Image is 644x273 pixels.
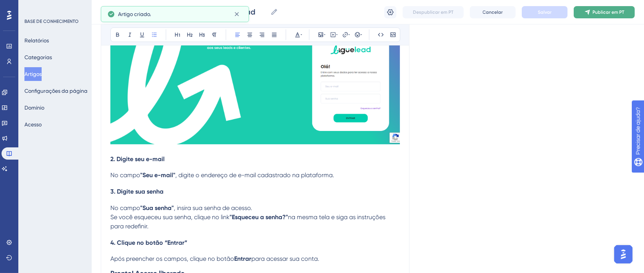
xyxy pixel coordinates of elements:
span: No campo [110,171,140,179]
font: Categorias [24,54,52,60]
span: 4. Clique no botão “Entrar” [110,239,187,246]
span: na mesma tela e siga as instruções para redefinir. [110,213,387,230]
button: Salvar [522,6,568,18]
button: Publicar em PT [574,6,635,18]
font: Domínio [24,105,44,111]
strong: "Seu e-mail" [140,171,175,179]
strong: "Sua senha" [140,204,174,212]
span: No campo [110,204,140,212]
span: Após preencher os campos, clique no botão [110,255,234,262]
font: Salvar [538,10,552,15]
span: 3. Digite sua senha [110,188,163,195]
font: Acesso [24,121,42,128]
strong: "Esqueceu a senha?" [230,213,288,221]
button: Domínio [24,101,44,115]
font: BASE DE CONHECIMENTO [24,19,79,24]
button: Acesso [24,118,42,131]
span: Se você esqueceu sua senha, clique no link [110,213,230,221]
button: Categorias [24,50,52,64]
font: Artigos [24,71,42,77]
button: Artigos [24,67,42,81]
span: , digite o endereço de e-mail cadastrado na plataforma. [175,171,334,179]
font: Publicar em PT [593,10,625,15]
iframe: Iniciador do Assistente de IA do UserGuiding [612,243,635,266]
button: Cancelar [470,6,516,18]
button: Despublicar em PT [403,6,464,18]
span: , insira sua senha de acesso. [174,204,252,212]
font: Configurações da página [24,88,87,94]
span: 2. Digite seu e-mail [110,155,165,163]
font: Precisar de ajuda? [18,3,66,9]
font: Cancelar [483,10,503,15]
font: Artigo criado. [118,11,151,17]
strong: Entrar [234,255,251,262]
button: Relatórios [24,34,49,47]
span: para acessar sua conta. [251,255,319,262]
font: Relatórios [24,37,49,44]
button: Configurações da página [24,84,87,98]
font: Despublicar em PT [413,10,453,15]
